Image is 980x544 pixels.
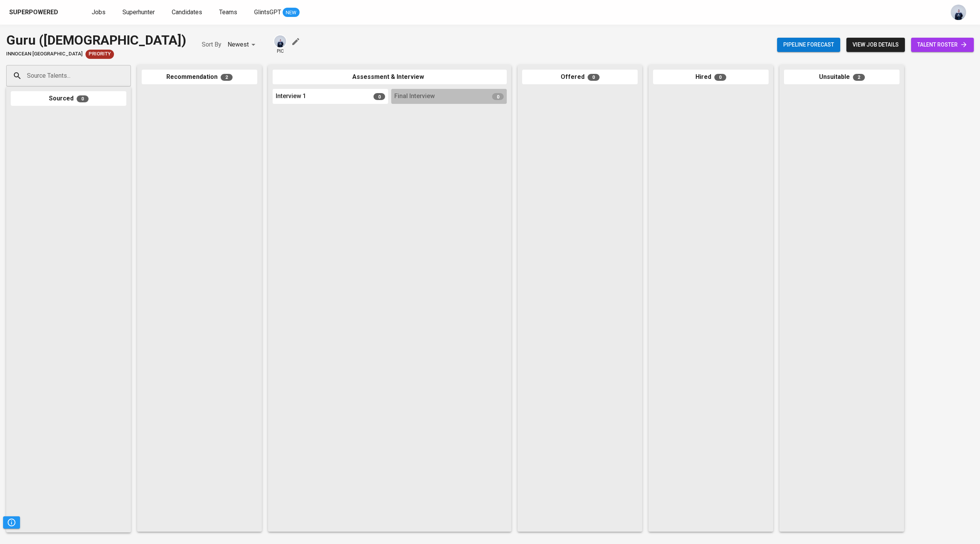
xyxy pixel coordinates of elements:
div: Sourced [11,91,126,106]
button: Open [127,75,128,77]
div: Assessment & Interview [273,70,507,85]
div: Newest [228,38,258,52]
img: annisa@glints.com [951,5,966,20]
span: 2 [853,74,865,81]
span: Priority [85,50,114,58]
div: Superpowered [9,8,58,17]
div: Guru ([DEMOGRAPHIC_DATA]) [6,31,186,50]
span: 0 [492,93,504,100]
a: Superpoweredapp logo [9,7,70,18]
img: app logo [60,7,70,18]
span: Jobs [92,8,106,16]
div: Unsuitable [784,70,900,85]
span: talent roster [917,40,968,50]
a: Candidates [172,8,204,17]
span: Pipeline forecast [783,40,834,50]
div: pic [273,35,287,55]
a: GlintsGPT NEW [254,8,300,17]
div: Recommendation [142,70,257,85]
span: 0 [588,74,600,81]
span: view job details [853,40,899,50]
span: Innocean [GEOGRAPHIC_DATA] [6,50,82,58]
a: Teams [219,8,239,17]
a: Superhunter [122,8,156,17]
span: Teams [219,8,237,16]
span: 2 [221,74,233,81]
p: Newest [228,40,249,49]
span: Interview 1 [276,92,306,101]
span: 0 [77,95,89,102]
span: Superhunter [122,8,155,16]
span: 0 [714,74,726,81]
button: Pipeline Triggers [3,516,20,529]
p: Sort By [202,40,221,49]
span: 0 [374,93,385,100]
span: NEW [283,9,300,17]
a: Jobs [92,8,107,17]
a: talent roster [911,38,974,52]
button: view job details [846,38,905,52]
div: Offered [522,70,638,85]
div: Client Priority, Very Responsive [85,50,114,59]
img: annisa@glints.com [274,35,286,47]
span: GlintsGPT [254,8,281,16]
div: Hired [653,70,769,85]
span: Final Interview [394,92,435,101]
button: Pipeline forecast [777,38,840,52]
span: Candidates [172,8,202,16]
